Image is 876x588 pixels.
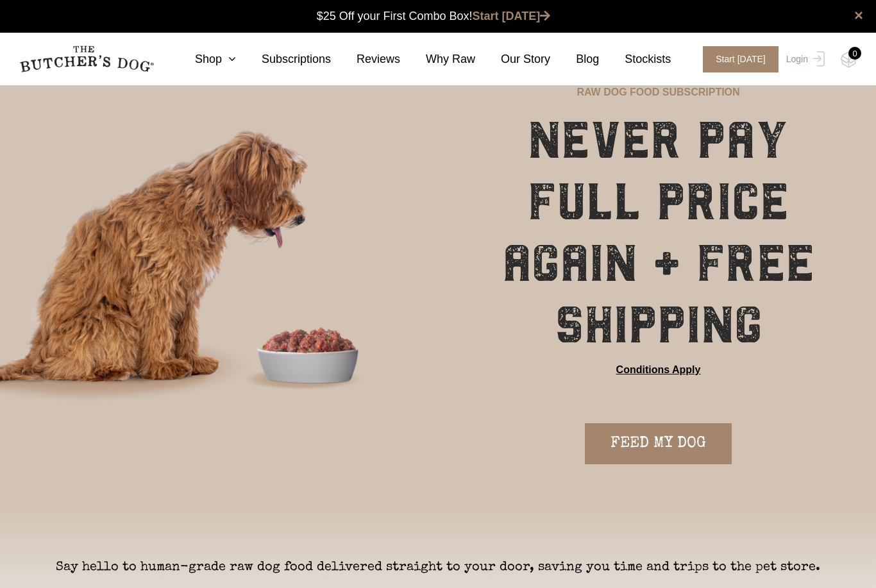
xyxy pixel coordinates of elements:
h1: NEVER PAY FULL PRICE AGAIN + FREE SHIPPING [473,110,844,356]
a: Login [783,46,825,72]
a: Start [DATE] [690,46,783,72]
a: FEED MY DOG [585,423,732,464]
a: Reviews [331,51,400,68]
a: Conditions Apply [616,362,701,378]
a: Our Story [475,51,550,68]
a: close [854,8,863,23]
a: Blog [550,51,599,68]
a: Start [DATE] [473,10,551,22]
a: Subscriptions [236,51,331,68]
span: Start [DATE] [703,46,779,72]
div: 0 [848,47,861,60]
p: RAW DOG FOOD SUBSCRIPTION [577,85,739,100]
a: Why Raw [400,51,475,68]
a: Shop [169,51,236,68]
img: TBD_Cart-Empty.png [841,51,857,68]
a: Stockists [599,51,671,68]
